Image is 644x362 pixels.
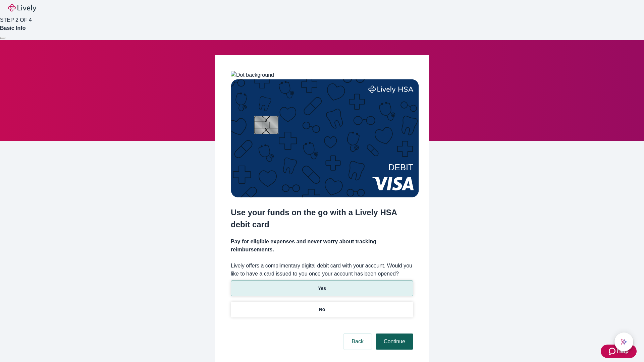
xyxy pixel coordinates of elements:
svg: Zendesk support icon [609,347,617,355]
button: Yes [231,281,413,296]
svg: Lively AI Assistant [621,339,627,345]
button: chat [614,333,633,351]
button: Continue [376,334,413,350]
img: Debit card [231,79,419,197]
label: Lively offers a complimentary digital debit card with your account. Would you like to have a card... [231,262,413,278]
h2: Use your funds on the go with a Lively HSA debit card [231,206,413,231]
button: No [231,302,413,317]
p: Yes [318,285,326,292]
button: Zendesk support iconHelp [601,345,637,358]
img: Lively [8,4,36,12]
h4: Pay for eligible expenses and never worry about tracking reimbursements. [231,238,413,254]
img: Dot background [231,71,274,79]
button: Back [343,334,372,350]
span: Help [617,347,629,355]
p: No [319,306,325,313]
